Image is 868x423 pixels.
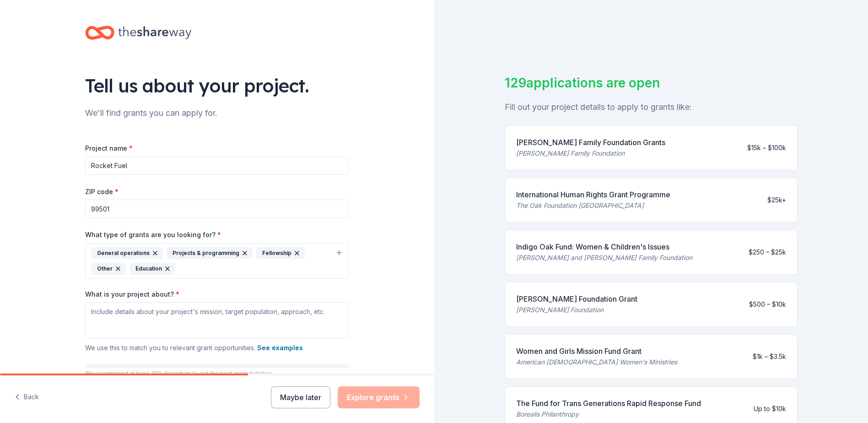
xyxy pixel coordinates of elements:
div: $15k – $100k [747,142,786,153]
label: ZIP code [85,187,119,196]
div: $500 – $10k [749,299,786,310]
input: After school program [85,157,349,175]
p: We recommend at least 300 characters to get the best grant matches. [85,370,349,377]
div: Up to $10k [754,403,786,414]
button: See examples [257,342,303,353]
span: We use this to match you to relevant grant opportunities. [85,344,303,352]
div: Borealis Philanthropy [516,409,701,420]
button: Back [15,388,39,407]
div: [PERSON_NAME] Foundation [516,304,637,315]
div: Projects & programming [167,247,253,259]
div: Education [129,263,175,275]
div: 129 applications are open [505,73,798,92]
div: [PERSON_NAME] Family Foundation [516,148,665,159]
div: $25k+ [767,195,786,206]
div: Fellowship [256,247,305,259]
div: We'll find grants you can apply for. [85,106,349,120]
div: Fill out your project details to apply to grants like: [505,100,798,114]
div: International Human Rights Grant Programme [516,189,670,200]
button: General operationsProjects & programmingFellowshipOtherEducation [85,243,349,279]
label: What type of grants are you looking for? [85,230,221,239]
div: The Fund for Trans Generations Rapid Response Fund [516,398,701,409]
div: Other [91,263,126,275]
div: [PERSON_NAME] Foundation Grant [516,293,637,304]
input: 12345 (U.S. only) [85,200,349,218]
div: American [DEMOGRAPHIC_DATA] Women's Ministries [516,357,677,368]
div: [PERSON_NAME] Family Foundation Grants [516,137,665,148]
div: $250 – $25k [749,247,786,258]
div: $1k – $3.5k [753,351,786,362]
div: The Oak Foundation [GEOGRAPHIC_DATA] [516,200,670,211]
label: What is your project about? [85,290,179,299]
div: [PERSON_NAME] and [PERSON_NAME] Family Foundation [516,252,692,263]
div: Women and Girls Mission Fund Grant [516,346,677,357]
div: General operations [91,247,163,259]
div: Indigo Oak Fund: Women & Children's Issues [516,241,692,252]
button: Maybe later [271,386,330,408]
label: Project name [85,144,133,153]
div: Tell us about your project. [85,73,349,98]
